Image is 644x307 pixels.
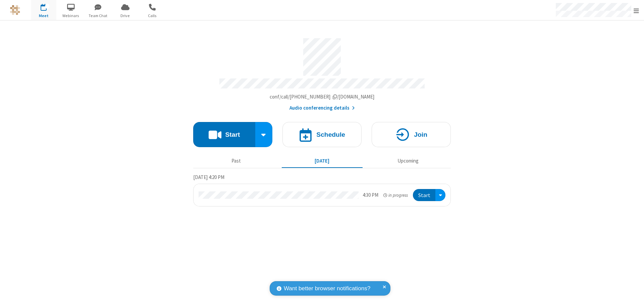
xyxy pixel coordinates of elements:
[31,13,56,19] span: Meet
[193,173,451,207] section: Today's Meetings
[113,13,138,19] span: Drive
[193,122,255,147] button: Start
[45,4,50,9] div: 1
[316,131,345,138] h4: Schedule
[413,189,435,201] button: Start
[140,13,165,19] span: Calls
[282,155,363,167] button: [DATE]
[58,13,84,19] span: Webinars
[225,131,240,138] h4: Start
[86,13,111,19] span: Team Chat
[284,284,370,293] span: Want better browser notifications?
[270,94,375,100] span: Copy my meeting room link
[196,155,277,167] button: Past
[289,104,355,112] button: Audio conferencing details
[10,5,20,15] img: QA Selenium DO NOT DELETE OR CHANGE
[363,191,378,199] div: 4:30 PM
[383,192,408,198] em: in progress
[270,93,375,101] button: Copy my meeting room linkCopy my meeting room link
[627,290,639,302] iframe: Chat
[255,122,273,147] div: Start conference options
[368,155,448,167] button: Upcoming
[193,174,224,180] span: [DATE] 4:20 PM
[414,131,427,138] h4: Join
[372,122,451,147] button: Join
[435,189,445,201] div: Open menu
[193,33,451,112] section: Account details
[282,122,362,147] button: Schedule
